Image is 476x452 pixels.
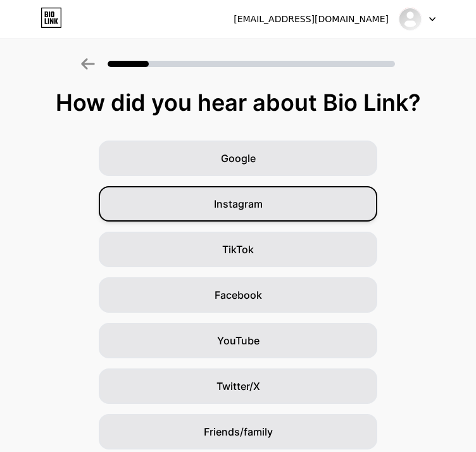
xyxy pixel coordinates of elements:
[6,90,470,115] div: How did you hear about Bio Link?
[221,151,256,166] span: Google
[215,287,262,303] span: Facebook
[222,242,254,257] span: TikTok
[234,13,389,26] div: [EMAIL_ADDRESS][DOMAIN_NAME]
[398,7,422,31] img: salsabilaamelia
[214,196,263,211] span: Instagram
[204,424,273,439] span: Friends/family
[217,333,260,348] span: YouTube
[216,379,260,394] span: Twitter/X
